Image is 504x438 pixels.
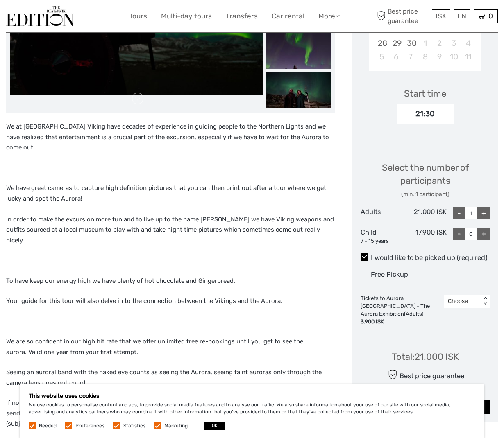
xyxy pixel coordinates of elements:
[375,50,389,63] div: Choose Sunday, October 5th, 2025
[129,10,147,22] a: Tours
[11,14,93,21] p: We're away right now. Please check back later!
[392,350,459,363] div: Total : 21.000 ISK
[389,36,404,50] div: Choose Monday, September 29th, 2025
[361,295,444,325] div: Tickets to Aurora [GEOGRAPHIC_DATA] - The Aurora Exhibition (Adults)
[482,297,489,305] div: < >
[477,207,490,219] div: +
[447,50,461,63] div: Choose Friday, October 10th, 2025
[453,228,465,240] div: -
[75,422,104,429] label: Preferences
[397,104,454,123] div: 21:30
[386,368,464,382] div: Best price guarantee
[432,50,447,63] div: Choose Thursday, October 9th, 2025
[6,398,335,429] p: If no lights are spotted on a northern lights tour you can join us again another day for free. Ju...
[361,207,404,219] div: Adults
[361,228,404,245] div: Child
[29,393,475,400] h5: This website uses cookies
[371,271,408,278] span: Free Pickup
[204,422,225,430] button: OK
[272,10,304,22] a: Car rental
[461,50,475,63] div: Choose Saturday, October 11th, 2025
[477,228,490,240] div: +
[164,422,188,429] label: Marketing
[20,384,484,438] div: We use cookies to personalise content and ads, to provide social media features and to analyse ou...
[94,13,104,23] button: Open LiveChat chat widget
[404,207,447,219] div: 21.000 ISK
[39,422,57,429] label: Needed
[266,72,331,108] img: 5a5f96151892436fb42831cd161b12e8_slider_thumbnail.jpeg
[404,36,418,50] div: Choose Tuesday, September 30th, 2025
[161,10,212,22] a: Multi-day tours
[404,228,447,245] div: 17.900 ISK
[453,207,465,219] div: -
[404,50,418,63] div: Choose Tuesday, October 7th, 2025
[404,87,446,100] div: Start time
[361,161,490,199] div: Select the number of participants
[6,296,335,307] p: Your guide for this tour will also delve in to the connection between the Vikings and the Aurora.
[6,336,335,357] p: We are so confident in our high hit rate that we offer unlimited free re-bookings until you get t...
[361,318,440,326] div: 3.900 ISK
[6,183,335,246] p: We have great cameras to capture high definition pictures that you can then print out after a tou...
[318,10,340,22] a: More
[361,253,490,263] label: I would like to be picked up (required)
[448,297,477,305] div: Choose
[432,36,447,50] div: Choose Thursday, October 2nd, 2025
[6,6,74,26] img: The Reykjavík Edition
[418,50,432,63] div: Choose Wednesday, October 8th, 2025
[361,237,404,245] div: 7 - 15 years
[454,9,470,23] div: EN
[461,36,475,50] div: Choose Saturday, October 4th, 2025
[447,36,461,50] div: Choose Friday, October 3rd, 2025
[6,122,335,153] p: We at [GEOGRAPHIC_DATA] Viking have decades of experience in guiding people to the Northern Light...
[6,276,335,287] p: To have keep our energy high we have plenty of hot chocolate and Gingerbread.
[266,32,331,69] img: 2a543c69cdec447b8bf1dffcb8d9539b_slider_thumbnail.jpeg
[123,422,145,429] label: Statistics
[389,50,404,63] div: Choose Monday, October 6th, 2025
[436,12,446,20] span: ISK
[375,36,389,50] div: Choose Sunday, September 28th, 2025
[418,36,432,50] div: Choose Wednesday, October 1st, 2025
[361,190,490,199] div: (min. 1 participant)
[375,7,430,25] span: Best price guarantee
[6,367,335,388] p: Seeing an auroral band with the naked eye counts as seeing the Aurora, seeing faint auroras only ...
[226,10,258,22] a: Transfers
[487,12,494,20] span: 0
